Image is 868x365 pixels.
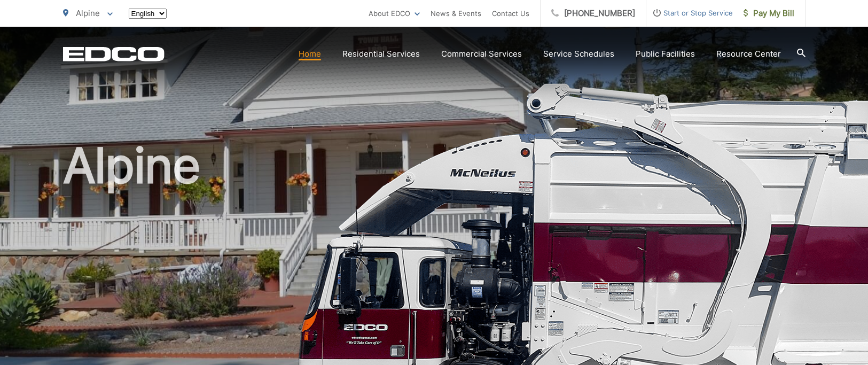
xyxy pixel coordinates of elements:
[492,7,529,20] a: Contact Us
[76,8,100,18] span: Alpine
[716,48,781,60] a: Resource Center
[441,48,522,60] a: Commercial Services
[543,48,614,60] a: Service Schedules
[342,48,420,60] a: Residential Services
[299,48,321,60] a: Home
[636,48,695,60] a: Public Facilities
[63,46,165,61] a: EDCD logo. Return to the homepage.
[369,7,420,20] a: About EDCO
[744,7,794,20] span: Pay My Bill
[129,9,167,19] select: Select a language
[431,7,481,20] a: News & Events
